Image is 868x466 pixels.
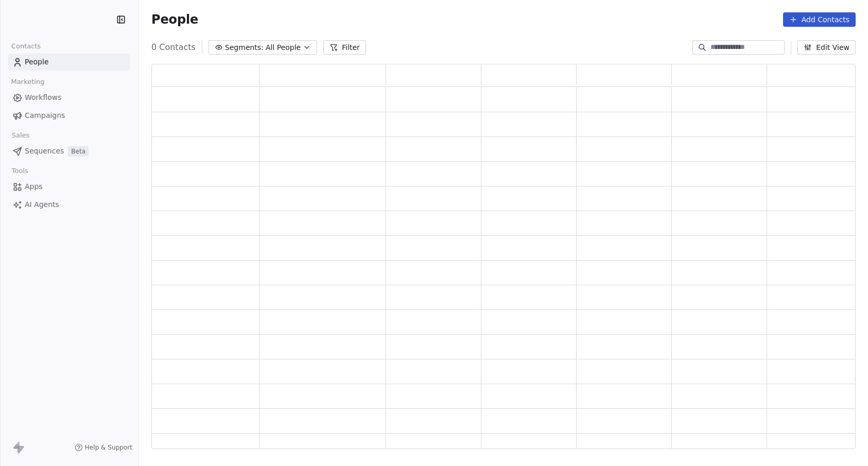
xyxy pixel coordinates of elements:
[8,107,130,124] a: Campaigns
[7,163,32,179] span: Tools
[25,199,59,210] span: AI Agents
[7,128,34,143] span: Sales
[25,146,64,157] span: Sequences
[152,87,862,450] div: grid
[266,42,301,53] span: All People
[25,181,43,192] span: Apps
[8,54,130,71] a: People
[783,12,856,27] button: Add Contacts
[25,92,62,103] span: Workflows
[8,196,130,213] a: AI Agents
[25,57,49,67] span: People
[68,146,89,157] span: Beta
[225,42,264,53] span: Segments:
[151,41,196,54] span: 0 Contacts
[797,40,856,55] button: Edit View
[7,74,49,90] span: Marketing
[151,12,198,27] span: People
[8,143,130,160] a: SequencesBeta
[323,40,366,55] button: Filter
[75,443,132,452] a: Help & Support
[8,178,130,195] a: Apps
[8,89,130,106] a: Workflows
[7,39,45,54] span: Contacts
[85,443,132,452] span: Help & Support
[25,110,65,121] span: Campaigns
